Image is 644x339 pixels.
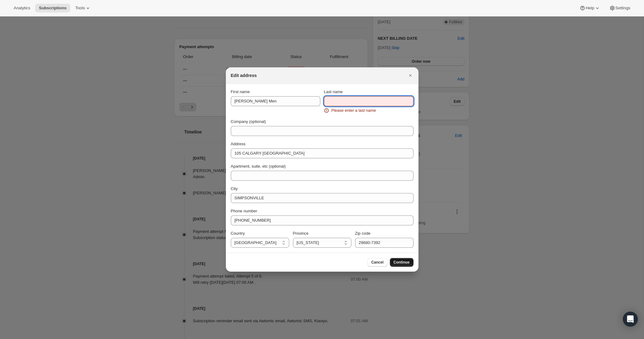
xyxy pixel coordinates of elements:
[75,6,85,11] span: Tools
[324,89,343,94] span: Last name
[394,260,410,265] span: Continue
[71,4,95,12] button: Tools
[331,107,376,114] span: Please enter a last name
[231,89,250,94] span: First name
[10,4,34,12] button: Analytics
[293,231,309,236] span: Province
[231,119,266,124] span: Company (optional)
[406,71,415,80] button: Close
[576,4,604,12] button: Help
[231,142,246,146] span: Address
[371,260,383,265] span: Cancel
[623,312,638,327] div: Open Intercom Messenger
[586,6,594,11] span: Help
[14,6,30,11] span: Analytics
[355,231,371,236] span: Zip code
[231,231,245,236] span: Country
[231,164,286,169] span: Apartment, suite, etc (optional)
[35,4,70,12] button: Subscriptions
[615,6,630,11] span: Settings
[390,258,413,267] button: Continue
[231,186,238,191] span: City
[605,4,634,12] button: Settings
[231,209,257,213] span: Phone number
[368,258,387,267] button: Cancel
[231,72,257,79] h2: Edit address
[39,6,66,11] span: Subscriptions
